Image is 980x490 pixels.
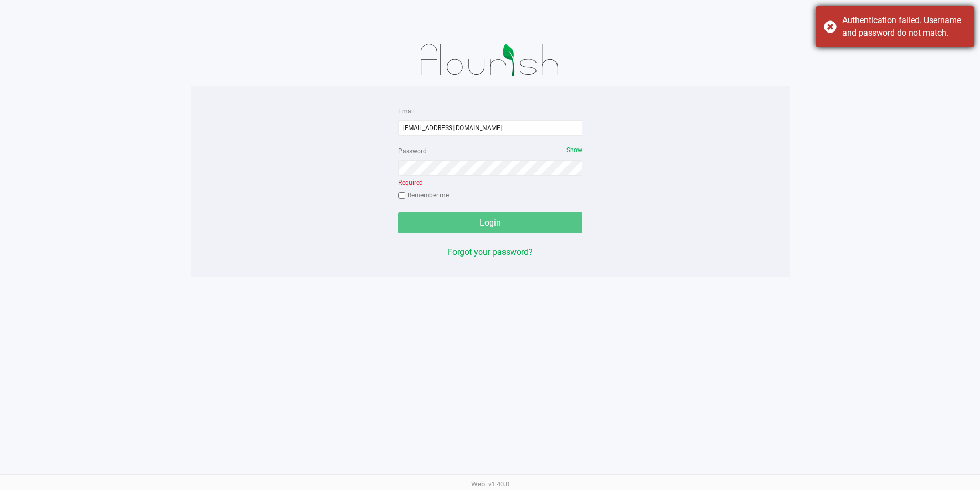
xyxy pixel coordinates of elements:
[448,246,533,259] button: Forgot your password?
[398,190,449,200] label: Remember me
[566,146,582,154] span: Show
[471,480,509,488] span: Web: v1.40.0
[398,192,406,199] input: Remember me
[842,14,966,39] div: Authentication failed. Username and password do not match.
[398,146,427,156] label: Password
[398,106,415,116] label: Email
[398,179,423,186] span: Required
